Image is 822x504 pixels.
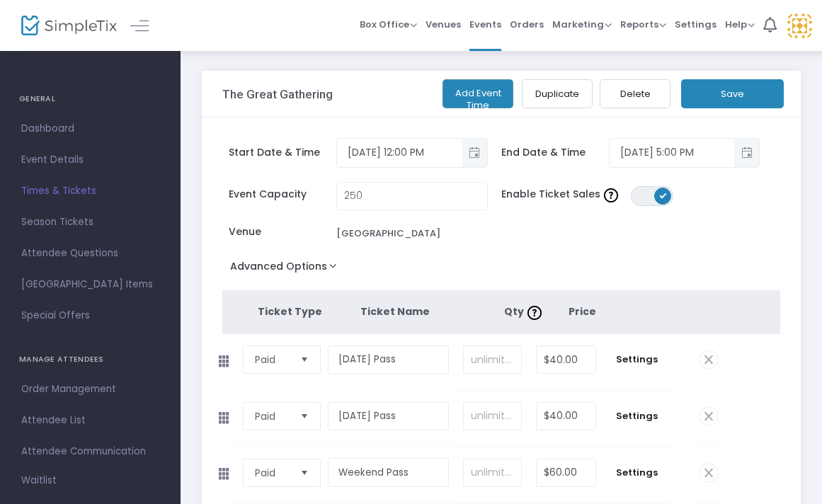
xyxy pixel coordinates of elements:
span: Event Details [21,151,159,169]
button: Delete [600,79,670,108]
h4: MANAGE ATTENDEES [19,345,161,374]
span: Settings [610,353,663,367]
span: Venues [426,6,461,42]
span: Dashboard [21,120,159,138]
img: question-mark [527,306,542,320]
span: Paid [255,353,289,367]
input: Enter a ticket type name. e.g. General Admission [328,345,449,374]
span: Paid [255,409,289,423]
span: Orders [510,6,544,42]
div: [GEOGRAPHIC_DATA] [336,227,440,241]
button: Select [295,403,314,430]
input: unlimited [464,346,522,373]
span: Attendee List [21,411,159,430]
span: Event Capacity [229,187,336,202]
input: Select date & time [610,141,734,164]
img: question-mark [604,188,618,202]
span: ON [659,192,666,199]
span: Qty [504,304,545,319]
span: [GEOGRAPHIC_DATA] Items [21,275,159,294]
button: Save [681,79,784,108]
button: Toggle popup [462,139,487,167]
input: Select date & time [337,141,462,164]
span: Times & Tickets [21,182,159,200]
span: Waitlist [21,474,57,488]
input: Enter a ticket type name. e.g. General Admission [328,402,449,431]
span: Enable Ticket Sales [501,187,631,202]
input: unlimited [464,459,522,486]
h3: The Great Gathering [222,87,333,101]
button: Toggle popup [734,139,759,167]
span: Attendee Questions [21,244,159,263]
span: Price [569,304,596,319]
span: Season Tickets [21,213,159,231]
span: Reports [620,18,666,31]
span: Box Office [360,18,417,31]
span: Events [469,6,501,42]
button: Duplicate [522,79,593,108]
span: End Date & Time [501,145,609,160]
button: Advanced Options [222,256,350,282]
button: Select [295,346,314,373]
span: Settings [610,409,663,423]
button: Select [295,459,314,486]
h4: GENERAL [19,85,161,113]
input: Price [537,459,595,486]
input: unlimited [464,403,522,430]
span: Venue [229,224,336,239]
span: Start Date & Time [229,145,336,160]
button: Add Event Time [443,79,513,108]
span: Ticket Type [258,304,322,319]
span: Settings [610,466,663,480]
input: Price [537,403,595,430]
span: Ticket Name [360,304,430,319]
span: Settings [675,6,717,42]
span: Special Offers [21,307,159,325]
span: Paid [255,466,289,480]
span: Attendee Communication [21,442,159,461]
input: Price [537,346,595,373]
span: Help [725,18,755,31]
span: Marketing [552,18,612,31]
input: Enter a ticket type name. e.g. General Admission [328,458,449,487]
span: Order Management [21,380,159,399]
